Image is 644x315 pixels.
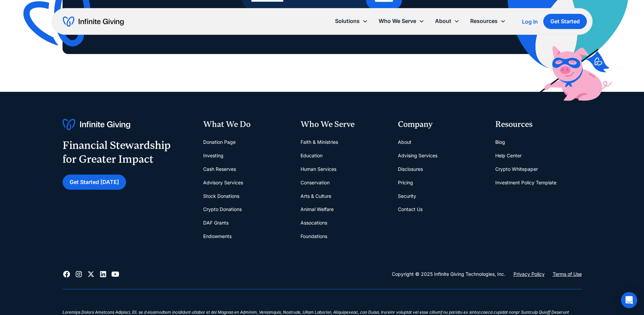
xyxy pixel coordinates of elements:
div: Financial Stewardship for Greater Impact [63,138,171,166]
a: Disclosures [398,162,423,176]
a: Donation Page [203,135,236,149]
a: About [398,135,411,149]
div: Log In [522,19,538,24]
a: Stock Donations [203,189,239,203]
div: ‍ ‍ ‍ [63,300,582,309]
div: About [435,17,451,26]
div: Who We Serve [301,119,387,130]
div: Solutions [330,14,373,28]
a: Conservation [301,176,330,189]
div: Copyright © 2025 Infinite Giving Technologies, Inc. [392,270,505,278]
a: Investment Policy Template [495,176,556,189]
a: Get Started [DATE] [63,175,126,190]
a: Log In [522,18,538,26]
a: Foundations [301,230,327,243]
div: Company [398,119,484,130]
a: Crypto Donations [203,203,242,216]
a: Human Services [301,162,336,176]
a: Investing [203,149,223,162]
div: Solutions [335,17,360,26]
a: Cash Reserves [203,162,236,176]
a: DAF Grants [203,216,229,230]
a: Help Center [495,149,522,162]
div: Resources [465,14,511,28]
a: Crypto Whitepaper [495,162,538,176]
a: Education [301,149,323,162]
a: Faith & Ministries [301,135,338,149]
a: Advisory Services [203,176,243,189]
div: What We Do [203,119,290,130]
a: Animal Welfare [301,203,334,216]
a: Security [398,189,416,203]
div: Resources [495,119,582,130]
a: Endowments [203,230,232,243]
a: Privacy Policy [514,270,545,278]
div: Who We Serve [373,14,430,28]
a: Terms of Use [553,270,582,278]
a: Contact Us [398,203,423,216]
a: Get Started [543,14,587,29]
a: Assocations [301,216,327,230]
a: Advising Services [398,149,437,162]
a: Arts & Culture [301,189,331,203]
a: Blog [495,135,505,149]
a: Pricing [398,176,413,189]
div: About [430,14,465,28]
div: Open Intercom Messenger [621,292,637,308]
a: home [63,16,124,27]
div: Who We Serve [379,17,416,26]
div: Resources [470,17,498,26]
